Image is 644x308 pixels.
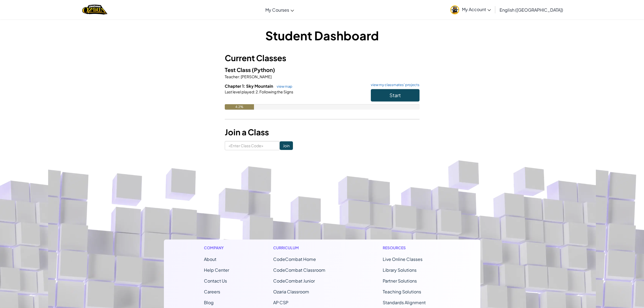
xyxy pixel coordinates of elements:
a: view my classmates' projects [368,83,420,87]
span: : [254,89,255,94]
a: Live Online Classes [383,256,422,262]
a: Ozaria Classroom [273,289,309,294]
button: Start [371,89,420,101]
a: Partner Solutions [383,278,417,284]
span: Following the Signs [259,89,293,94]
a: CodeCombat Classroom [273,267,325,273]
a: My Account [448,1,494,18]
h1: Resources [383,245,440,251]
span: English ([GEOGRAPHIC_DATA]) [500,7,563,13]
h1: Company [204,245,229,251]
a: Ozaria by CodeCombat logo [82,4,107,15]
a: My Courses [263,2,297,17]
a: CodeCombat Junior [273,278,315,284]
h3: Current Classes [225,52,420,64]
span: : [239,74,240,79]
a: view map [274,84,292,89]
span: [PERSON_NAME] [240,74,272,79]
span: Last level played [225,89,254,94]
span: Test Class [225,66,252,73]
div: 4.2% [225,104,254,110]
span: (Python) [252,66,275,73]
img: avatar [450,5,459,14]
h1: Curriculum [273,245,339,251]
a: Teaching Solutions [383,289,421,294]
a: Standards Alignment [383,300,426,305]
span: Contact Us [204,278,227,284]
img: Home [82,4,107,15]
h1: Student Dashboard [225,27,420,44]
a: Library Solutions [383,267,417,273]
span: My Account [462,6,491,12]
span: Start [389,92,401,98]
h3: Join a Class [225,126,420,138]
a: Help Center [204,267,229,273]
a: English ([GEOGRAPHIC_DATA]) [497,2,566,17]
span: Teacher [225,74,239,79]
a: Blog [204,300,214,305]
a: Careers [204,289,220,294]
span: Chapter 1: Sky Mountain [225,83,274,89]
input: <Enter Class Code> [225,141,280,150]
span: My Courses [265,7,289,13]
span: CodeCombat Home [273,256,316,262]
a: AP CSP [273,300,288,305]
input: Join [280,141,293,150]
span: 2. [255,89,259,94]
a: About [204,256,216,262]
